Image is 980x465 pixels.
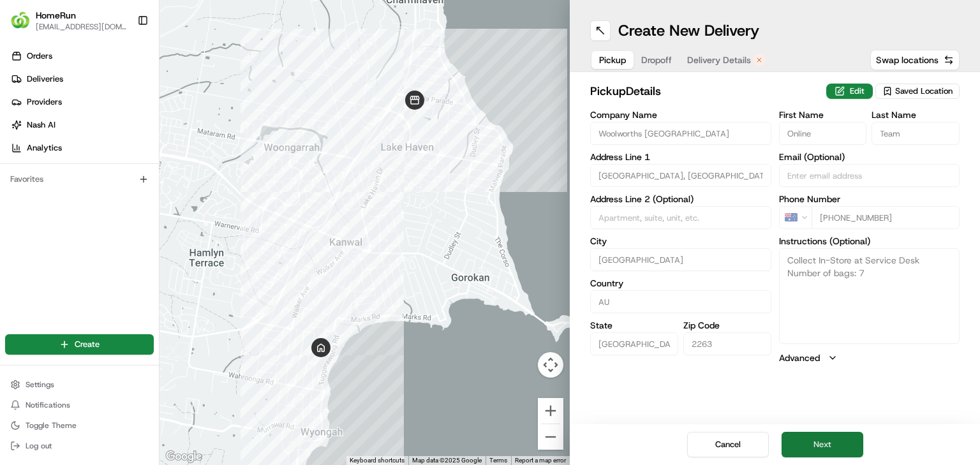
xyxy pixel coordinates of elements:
[5,169,154,189] div: Favorites
[870,50,960,70] button: Swap locations
[5,376,154,394] button: Settings
[779,351,960,364] button: Advanced
[826,84,873,99] button: Edit
[590,290,771,313] input: Enter country
[538,352,563,378] button: Map camera controls
[36,22,127,32] button: [EMAIL_ADDRESS][DOMAIN_NAME]
[590,122,771,145] input: Enter company name
[779,152,960,161] label: Email (Optional)
[687,432,769,457] button: Cancel
[75,339,100,350] span: Create
[779,237,960,246] label: Instructions (Optional)
[163,448,205,465] a: Open this area in Google Maps (opens a new window)
[779,164,960,187] input: Enter email address
[779,110,867,119] label: First Name
[10,10,31,31] img: HomeRun
[27,119,56,131] span: Nash AI
[590,206,771,229] input: Apartment, suite, unit, etc.
[5,92,159,112] a: Providers
[683,332,771,355] input: Enter zip code
[26,400,70,410] span: Notifications
[538,424,563,450] button: Zoom out
[876,54,939,66] span: Swap locations
[5,46,159,66] a: Orders
[5,138,159,158] a: Analytics
[5,115,159,135] a: Nash AI
[590,110,771,119] label: Company Name
[27,50,52,62] span: Orders
[26,441,52,451] span: Log out
[779,248,960,344] textarea: Collect In-Store at Service Desk Number of bags: 7
[590,237,771,246] label: City
[590,82,819,100] h2: pickup Details
[590,152,771,161] label: Address Line 1
[590,248,771,271] input: Enter city
[27,73,63,85] span: Deliveries
[618,20,759,41] h1: Create New Delivery
[5,69,159,89] a: Deliveries
[489,457,507,464] a: Terms
[782,432,863,457] button: Next
[590,279,771,288] label: Country
[5,5,132,36] button: HomeRunHomeRun[EMAIL_ADDRESS][DOMAIN_NAME]
[590,164,771,187] input: Enter address
[590,321,678,330] label: State
[590,195,771,203] label: Address Line 2 (Optional)
[779,351,820,364] label: Advanced
[590,332,678,355] input: Enter state
[5,437,154,455] button: Log out
[872,110,960,119] label: Last Name
[5,396,154,414] button: Notifications
[779,195,960,203] label: Phone Number
[27,96,62,108] span: Providers
[872,122,960,145] input: Enter last name
[27,142,62,154] span: Analytics
[812,206,960,229] input: Enter phone number
[779,122,867,145] input: Enter first name
[5,334,154,355] button: Create
[163,448,205,465] img: Google
[875,82,960,100] button: Saved Location
[26,420,77,431] span: Toggle Theme
[683,321,771,330] label: Zip Code
[687,54,751,66] span: Delivery Details
[538,398,563,424] button: Zoom in
[36,9,76,22] button: HomeRun
[641,54,672,66] span: Dropoff
[412,457,482,464] span: Map data ©2025 Google
[5,417,154,434] button: Toggle Theme
[350,456,405,465] button: Keyboard shortcuts
[515,457,566,464] a: Report a map error
[599,54,626,66] span: Pickup
[895,85,953,97] span: Saved Location
[26,380,54,390] span: Settings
